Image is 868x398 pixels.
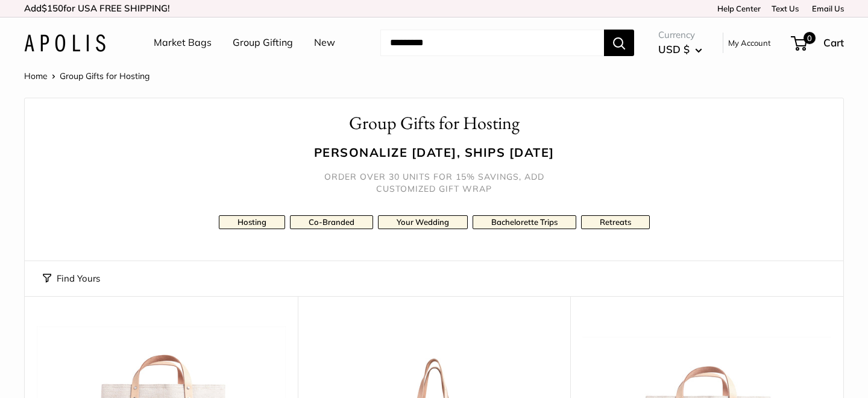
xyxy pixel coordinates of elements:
[43,144,825,161] h3: Personalize [DATE], ships [DATE]
[42,2,63,14] span: $150
[380,30,604,56] input: Search...
[808,4,844,13] a: Email Us
[313,171,555,195] h5: Order over 30 units for 15% savings, add customized gift wrap
[43,270,100,287] button: Find Yours
[658,40,702,59] button: USD $
[43,110,825,136] h1: Group Gifts for Hosting
[581,215,650,229] a: Retreats
[473,215,576,229] a: Bachelorette Trips
[314,34,335,52] a: New
[728,36,771,50] a: My Account
[60,71,149,81] span: Group Gifts for Hosting
[154,34,212,52] a: Market Bags
[24,68,149,84] nav: Breadcrumb
[804,32,816,44] span: 0
[604,30,634,56] button: Search
[290,215,373,229] a: Co-Branded
[24,71,48,81] a: Home
[658,43,690,55] span: USD $
[823,36,844,49] span: Cart
[233,34,293,52] a: Group Gifting
[24,34,105,52] img: Apolis
[713,4,761,13] a: Help Center
[378,215,468,229] a: Your Wedding
[772,4,799,13] a: Text Us
[219,215,285,229] a: Hosting
[792,33,844,52] a: 0 Cart
[658,27,702,43] span: Currency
